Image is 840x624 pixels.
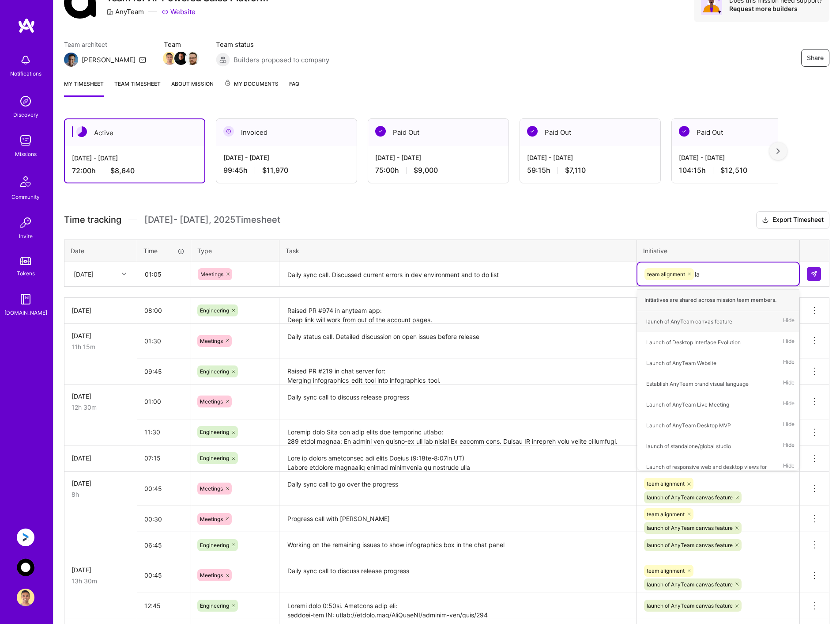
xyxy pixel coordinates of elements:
[17,589,34,606] img: User Avatar
[280,325,636,358] textarea: Daily status call. Detailed discussion on open issues before release
[171,79,214,97] a: About Mission
[164,40,198,49] span: Team
[72,453,130,463] div: [DATE]
[200,516,223,522] span: Meetings
[200,542,229,548] span: Engineering
[72,153,197,163] div: [DATE] - [DATE]
[200,307,229,314] span: Engineering
[11,192,40,202] div: Community
[15,171,36,192] img: Community
[137,329,191,353] input: HH:MM
[368,119,509,146] div: Paid Out
[137,420,191,444] input: HH:MM
[200,271,223,278] span: Meetings
[17,92,34,110] img: discovery
[414,166,438,175] span: $9,000
[679,153,805,162] div: [DATE] - [DATE]
[223,126,234,137] img: Invoiced
[647,525,733,531] span: launch of AnyTeam canvas feature
[162,7,196,16] a: Website
[807,267,822,281] div: null
[280,559,636,592] textarea: Daily sync call to discuss release progress
[637,289,799,311] div: Initiatives are shared across mission team members.
[144,214,280,225] span: [DATE] - [DATE] , 2025 Timesheet
[646,400,729,409] div: Launch of AnyTeam Live Meeting
[139,56,146,63] i: icon Mail
[17,269,35,278] div: Tokens
[280,507,636,531] textarea: Progress call with [PERSON_NAME]
[647,271,685,278] span: team alignment
[646,338,741,347] div: Launch of Desktop Interface Evolution
[191,240,279,262] th: Type
[280,299,636,323] textarea: Raised PR #974 in anyteam app: Deep link will work from out of the account pages. Added commits t...
[783,357,795,369] span: Hide
[280,420,636,445] textarea: Loremip dolo Sita con adip elits doe temporinc utlabo: 289 etdol magnaa: En admini ven quisno-ex ...
[72,490,130,499] div: 8h
[72,331,130,340] div: [DATE]
[137,446,191,470] input: HH:MM
[527,126,538,137] img: Paid Out
[720,166,747,175] span: $12,510
[280,472,636,506] textarea: Daily sync call to go over the progress
[783,399,795,411] span: Hide
[187,51,198,66] a: Team Member Avatar
[200,455,229,461] span: Engineering
[72,342,130,351] div: 11h 15m
[527,166,653,175] div: 59:15 h
[646,379,749,388] div: Establish AnyTeam brand visual language
[186,52,199,65] img: Team Member Avatar
[137,594,191,617] input: HH:MM
[114,79,161,97] a: Team timesheet
[64,214,121,225] span: Time tracking
[646,421,731,430] div: Launch of AnyTeam Desktop MVP
[647,511,685,517] span: team alignment
[106,7,144,16] div: AnyTeam
[64,40,146,49] span: Team architect
[200,368,229,375] span: Engineering
[647,542,733,548] span: launch of AnyTeam canvas feature
[163,52,176,65] img: Team Member Avatar
[679,126,689,137] img: Paid Out
[672,119,812,146] div: Paid Out
[807,53,824,62] span: Share
[280,263,636,286] textarea: Daily sync call. Discussed current errors in dev environment and to do list
[223,153,350,162] div: [DATE] - [DATE]
[223,166,350,175] div: 99:45 h
[783,336,795,348] span: Hide
[783,419,795,431] span: Hide
[783,461,795,482] span: Hide
[17,51,34,69] img: bell
[110,166,135,175] span: $8,640
[520,119,660,146] div: Paid Out
[756,211,829,229] button: Export Timesheet
[18,18,35,34] img: logo
[15,529,37,546] a: Anguleris: BIMsmart AI MVP
[200,485,223,492] span: Meetings
[762,216,769,225] i: icon Download
[175,51,187,66] a: Team Member Avatar
[280,594,636,618] textarea: Loremi dolo 0:50si. Ametcons adip eli: seddoei-tem IN: utlab://etdolo.mag/AliQuaeNI/adminim-ven/q...
[280,385,636,419] textarea: Daily sync call to discuss release progress
[65,119,204,146] div: Active
[647,602,733,609] span: launch of AnyTeam canvas feature
[13,110,38,119] div: Discovery
[200,338,223,344] span: Meetings
[64,53,78,67] img: Team Architect
[82,55,136,65] div: [PERSON_NAME]
[810,270,817,278] img: Submit
[646,358,716,368] div: Launch of AnyTeam Website
[10,69,41,78] div: Notifications
[137,390,191,413] input: HH:MM
[15,559,37,576] a: AnyTeam: Team for AI-Powered Sales Platform
[279,240,637,262] th: Task
[280,533,636,557] textarea: Working on the remaining issues to show infographics box in the chat panel
[19,232,33,241] div: Invite
[647,494,733,501] span: launch of AnyTeam canvas feature
[216,119,357,146] div: Invoiced
[643,246,793,255] div: Initiative
[783,378,795,390] span: Hide
[729,4,822,13] div: Request more builders
[4,308,47,317] div: [DOMAIN_NAME]
[375,126,386,137] img: Paid Out
[646,317,732,326] div: launch of AnyTeam canvas feature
